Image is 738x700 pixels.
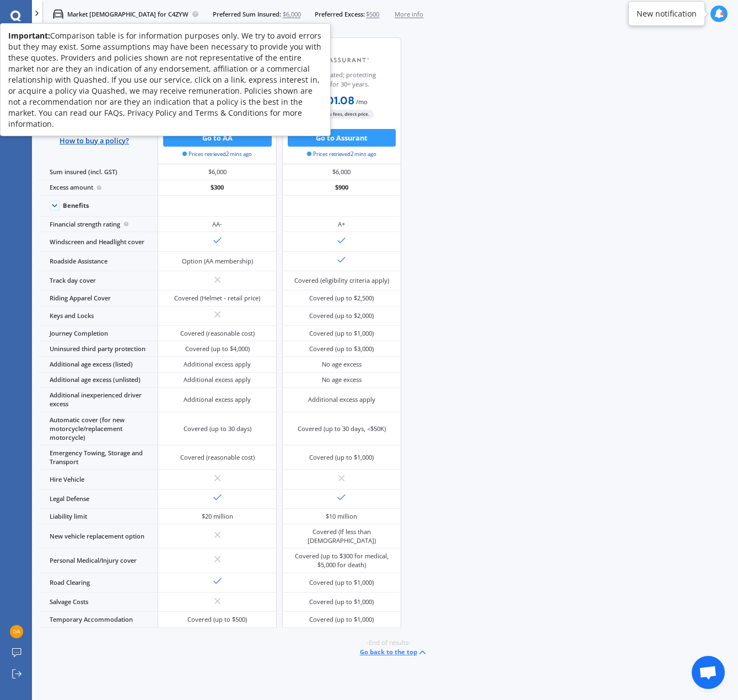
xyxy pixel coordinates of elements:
div: Additional age excess (unlisted) [39,373,158,388]
div: Benefits [63,202,89,209]
img: Assurant.png [313,49,371,71]
span: More info [395,10,423,19]
div: Excess amount [39,180,158,196]
div: NZ operated; protecting Kiwis for 30+ years. [290,71,394,93]
div: Automatic cover (for new motorcycle/replacement motorcycle) [39,412,158,445]
span: / mo [356,98,368,106]
div: Additional excess apply [184,360,251,369]
div: Additional inexperienced driver excess [39,388,158,412]
div: Additional excess apply [184,395,251,404]
div: Personal Medical/Injury cover [39,548,158,573]
div: Covered (up to $300 for medical, $5,000 for death) [289,552,395,569]
div: $6,000 [158,164,277,180]
div: $6,000 [282,164,401,180]
div: New vehicle replacement option [39,524,158,548]
div: Covered (up to $1,000) [309,578,374,587]
div: Covered (up to $1,000) [309,597,374,606]
div: Covered (up to 30 days, <$50K) [298,424,386,433]
span: -End of results- [367,638,411,647]
div: $300 [158,180,277,196]
div: Hire Vehicle [39,470,158,489]
div: Covered (If less than [DEMOGRAPHIC_DATA]) [289,527,395,545]
button: Go to AA [163,129,272,147]
div: Uninsured third party protection [39,341,158,357]
div: AA- [212,220,222,229]
div: Road Clearing [39,573,158,593]
span: How to buy a policy? [60,136,129,145]
div: Windscreen and Headlight cover [39,232,158,251]
div: No age excess [322,375,362,384]
img: a89ce57f6538edb3200953c0810dad9d [10,625,23,638]
div: $10 million [326,512,357,521]
div: Covered (Helmet - retail price) [174,294,260,303]
div: Keys and Locks [39,306,158,326]
p: Market [DEMOGRAPHIC_DATA] for C4ZYW [67,10,188,19]
div: Legal Defense [39,489,158,509]
div: $900 [282,180,401,196]
div: Covered (eligibility criteria apply) [294,276,389,285]
span: No extra fees, direct price. [309,110,374,118]
div: Covered (up to $1,000) [309,615,374,624]
div: New notification [637,8,697,19]
button: Go back to the top [360,647,428,658]
div: Emergency Towing, Storage and Transport [39,445,158,470]
div: Covered (up to $3,000) [309,344,374,353]
div: Track day cover [39,271,158,290]
div: Additional excess apply [184,375,251,384]
div: Covered (up to 30 days) [184,424,251,433]
span: $6,000 [283,10,301,19]
div: $20 million [202,512,233,521]
div: Covered (up to $2,000) [309,311,374,320]
div: Covered (reasonable cost) [180,329,255,338]
div: Covered (up to $500) [187,615,247,624]
div: Open chat [692,656,725,689]
span: Prices retrieved 2 mins ago [182,150,252,158]
span: Prices retrieved 2 mins ago [307,150,376,158]
div: A+ [338,220,345,229]
span: $500 [366,10,379,19]
div: Temporary Accommodation [39,612,158,627]
div: Covered (reasonable cost) [180,453,255,462]
div: Covered (up to $1,000) [309,453,374,462]
b: $101.08 [316,94,354,107]
button: Go to Assurant [288,129,396,147]
div: Salvage Costs [39,593,158,612]
div: Financial strength rating [39,217,158,232]
div: Covered (up to $1,000) [309,329,374,338]
div: Additional age excess (listed) [39,357,158,372]
div: Option (AA membership) [182,257,253,266]
b: Important: [8,30,50,41]
div: Liability limit [39,509,158,524]
div: Covered (up to $4,000) [185,344,250,353]
img: car.f15378c7a67c060ca3f3.svg [53,9,63,19]
span: Preferred Excess: [315,10,365,19]
div: Additional excess apply [308,395,375,404]
div: No age excess [322,360,362,369]
div: Riding Apparel Cover [39,290,158,306]
div: Sum insured (incl. GST) [39,164,158,180]
div: Journey Completion [39,326,158,341]
div: Roadside Assistance [39,252,158,271]
span: Preferred Sum Insured: [213,10,281,19]
div: Covered (up to $2,500) [309,294,374,303]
